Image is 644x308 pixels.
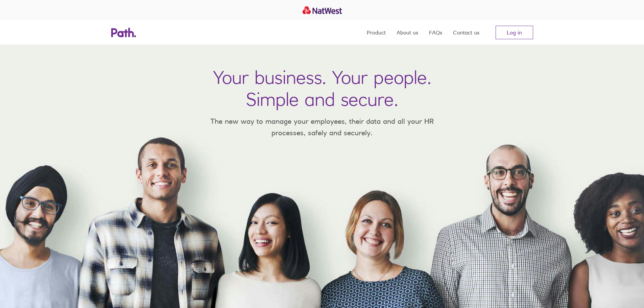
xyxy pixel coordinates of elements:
a: Contact us [453,20,479,45]
p: The new way to manage your employees, their data and all your HR processes, safely and securely. [200,116,444,138]
h1: Your business. Your people. Simple and secure. [213,66,431,110]
a: Product [367,20,386,45]
a: About us [397,20,418,45]
a: Log in [496,26,533,39]
a: FAQs [429,20,442,45]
